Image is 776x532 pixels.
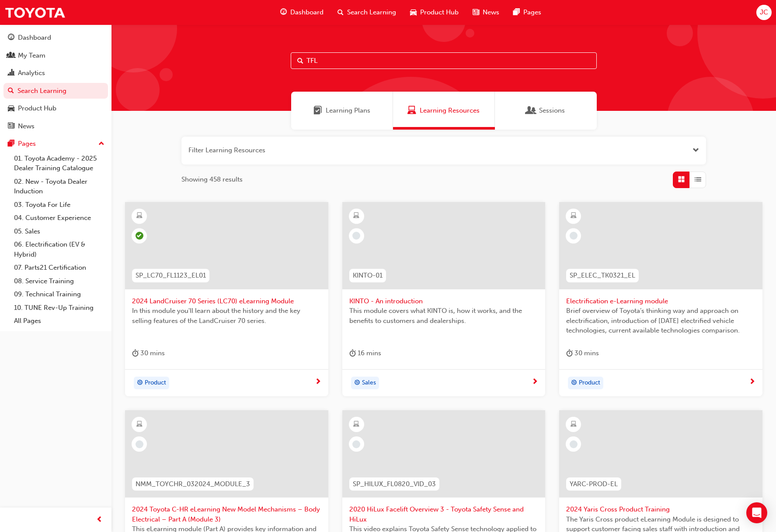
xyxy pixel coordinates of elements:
[291,52,597,69] input: Search...
[132,505,321,524] span: 2024 Toyota C-HR eLearning New Model Mechanisms – Body Electrical – Part A (Module 3)
[3,118,108,134] a: News
[559,202,762,397] a: SP_ELEC_TK0321_ELElectrification e-Learning moduleBrief overview of Toyota’s thinking way and app...
[353,210,359,222] span: learningResourceType_ELEARNING-icon
[132,296,321,306] span: 2024 LandCruiser 70 Series (LC70) eLearning Module
[407,106,416,116] span: Learning Resources
[466,3,506,21] a: news-iconNews
[273,3,331,21] a: guage-iconDashboard
[539,106,565,116] span: Sessions
[145,378,166,388] span: Product
[10,261,108,275] a: 07. Parts21 Certification
[349,296,539,306] span: KINTO - An introduction
[692,145,699,155] button: Open the filter
[483,7,499,17] span: News
[579,378,600,388] span: Product
[18,121,35,131] div: News
[362,378,376,388] span: Sales
[136,271,206,281] span: SP_LC70_FL1123_EL01
[523,7,541,17] span: Pages
[570,271,635,281] span: SP_ELEC_TK0321_EL
[3,136,108,152] button: Pages
[136,419,143,430] span: learningResourceType_ELEARNING-icon
[393,92,495,130] a: Learning ResourcesLearning Resources
[132,306,321,326] span: In this module you'll learn about the history and the key selling features of the LandCruiser 70 ...
[10,175,108,198] a: 02. New - Toyota Dealer Induction
[297,56,303,66] span: Search
[3,83,108,99] a: Search Learning
[10,301,108,315] a: 10. TUNE Rev-Up Training
[3,28,108,136] button: DashboardMy TeamAnalyticsSearch LearningProduct HubNews
[349,505,539,524] span: 2020 HiLux Facelift Overview 3 - Toyota Safety Sense and HiLux
[18,68,45,78] div: Analytics
[349,348,381,359] div: 16 mins
[513,7,520,18] span: pages-icon
[352,440,360,448] span: learningRecordVerb_NONE-icon
[10,275,108,288] a: 08. Service Training
[420,106,480,116] span: Learning Resources
[10,314,108,328] a: All Pages
[532,378,538,386] span: next-icon
[10,198,108,212] a: 03. Toyota For Life
[8,105,14,113] span: car-icon
[18,139,36,149] div: Pages
[8,123,14,130] span: news-icon
[495,92,597,130] a: SessionsSessions
[678,175,685,185] span: Grid
[566,348,573,359] span: duration-icon
[695,175,701,185] span: List
[756,5,772,20] button: JC
[10,225,108,238] a: 05. Sales
[18,51,45,61] div: My Team
[280,7,287,18] span: guage-icon
[746,502,767,523] div: Open Intercom Messenger
[18,103,56,113] div: Product Hub
[352,232,360,240] span: learningRecordVerb_NONE-icon
[331,3,403,21] a: search-iconSearch Learning
[181,175,243,185] span: Showing 458 results
[570,232,578,240] span: learningRecordVerb_NONE-icon
[313,106,322,116] span: Learning Plans
[10,238,108,261] a: 06. Electrification (EV & Hybrid)
[3,48,108,64] a: My Team
[342,202,546,397] a: KINTO-01KINTO - An introductionThis module covers what KINTO is, how it works, and the benefits t...
[137,378,143,389] span: target-icon
[566,306,755,336] span: Brief overview of Toyota’s thinking way and approach on electrification, introduction of [DATE] e...
[349,306,539,326] span: This module covers what KINTO is, how it works, and the benefits to customers and dealerships.
[353,271,383,281] span: KINTO-01
[136,479,250,489] span: NMM_TOYCHR_032024_MODULE_3
[125,202,328,397] a: SP_LC70_FL1123_EL012024 LandCruiser 70 Series (LC70) eLearning ModuleIn this module you'll learn ...
[566,348,599,359] div: 30 mins
[96,515,103,525] span: prev-icon
[291,92,393,130] a: Learning PlansLearning Plans
[136,232,143,240] span: learningRecordVerb_PASS-icon
[4,3,66,22] img: Trak
[403,3,466,21] a: car-iconProduct Hub
[136,210,143,222] span: learningResourceType_ELEARNING-icon
[10,152,108,175] a: 01. Toyota Academy - 2025 Dealer Training Catalogue
[566,296,755,306] span: Electrification e-Learning module
[326,106,370,116] span: Learning Plans
[338,7,344,18] span: search-icon
[570,440,578,448] span: learningRecordVerb_NONE-icon
[8,87,14,95] span: search-icon
[3,30,108,46] a: Dashboard
[132,348,165,359] div: 30 mins
[571,210,577,222] span: learningResourceType_ELEARNING-icon
[18,33,51,43] div: Dashboard
[8,140,14,148] span: pages-icon
[8,34,14,42] span: guage-icon
[353,479,436,489] span: SP_HILUX_FL0820_VID_03
[571,419,577,430] span: learningResourceType_ELEARNING-icon
[566,505,755,515] span: 2024 Yaris Cross Product Training
[8,52,14,60] span: people-icon
[349,348,356,359] span: duration-icon
[347,7,396,17] span: Search Learning
[420,7,459,17] span: Product Hub
[527,106,536,116] span: Sessions
[98,138,104,150] span: up-icon
[3,100,108,117] a: Product Hub
[353,419,359,430] span: learningResourceType_ELEARNING-icon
